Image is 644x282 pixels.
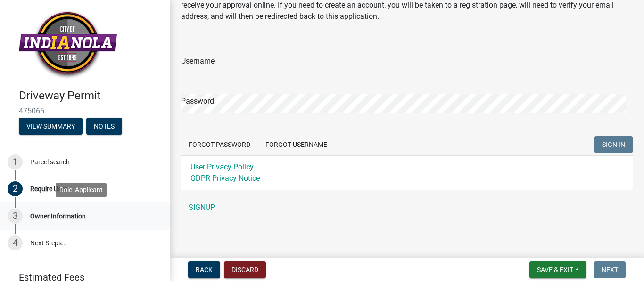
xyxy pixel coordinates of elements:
[258,136,335,153] button: Forgot Username
[196,266,213,274] span: Back
[30,159,70,165] div: Parcel search
[602,266,618,274] span: Next
[529,261,586,278] button: Save & Exit
[19,89,162,103] h4: Driveway Permit
[86,118,122,135] button: Notes
[190,162,254,171] a: User Privacy Policy
[56,183,107,197] div: Role: Applicant
[86,123,122,130] wm-modal-confirm: Notes
[181,136,258,153] button: Forgot Password
[19,106,151,115] span: 475065
[181,198,633,217] a: SIGNUP
[19,10,117,79] img: City of Indianola, Iowa
[188,261,220,278] button: Back
[19,123,83,130] wm-modal-confirm: Summary
[594,136,633,153] button: SIGN IN
[8,154,23,169] div: 1
[30,185,67,192] div: Require User
[19,118,83,135] button: View Summary
[537,266,573,274] span: Save & Exit
[190,174,260,183] a: GDPR Privacy Notice
[30,213,86,219] div: Owner Information
[224,261,266,278] button: Discard
[8,209,23,224] div: 3
[8,181,23,196] div: 2
[594,261,626,278] button: Next
[602,141,625,148] span: SIGN IN
[8,235,23,250] div: 4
